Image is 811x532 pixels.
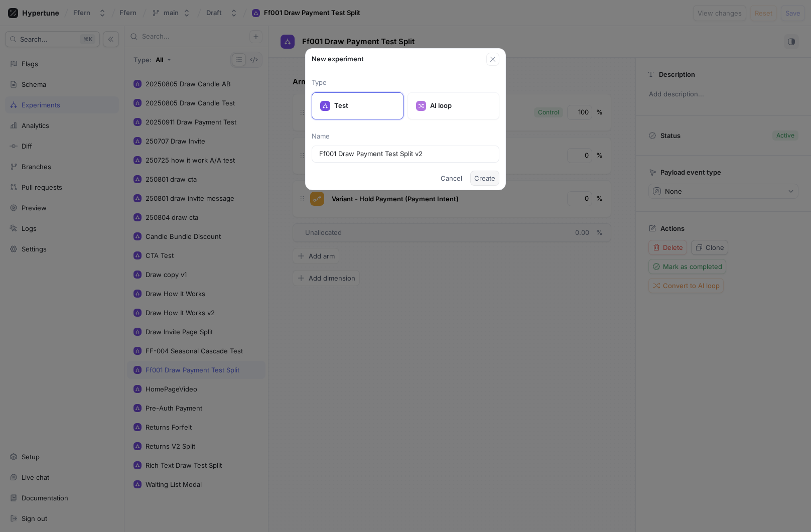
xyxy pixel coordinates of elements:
span: Cancel [441,175,462,181]
input: Enter a name for this test [319,149,492,159]
p: Type [312,78,499,88]
button: Create [470,171,499,186]
span: Create [474,175,495,181]
p: Name [312,131,499,142]
p: AI loop [430,101,491,111]
p: Test [334,101,395,111]
p: New experiment [312,54,486,64]
button: Cancel [437,171,466,186]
